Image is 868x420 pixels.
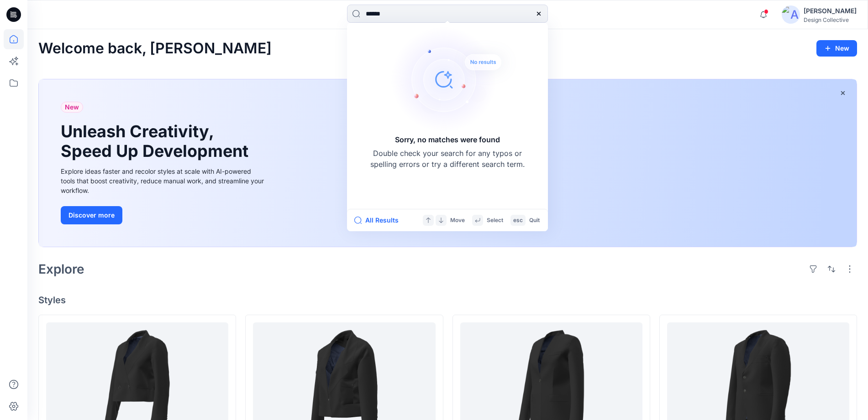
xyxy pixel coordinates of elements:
[61,206,266,224] a: Discover more
[804,16,857,23] div: Design Collective
[487,216,503,225] p: Select
[816,40,857,57] button: New
[391,25,519,134] img: Sorry, no matches were found
[370,148,525,170] p: Double check your search for any typos or spelling errors or try a different search term.
[38,295,857,306] h4: Styles
[38,262,84,276] h2: Explore
[61,166,266,195] div: Explore ideas faster and recolor styles at scale with AI-powered tools that boost creativity, red...
[513,216,523,225] p: esc
[354,215,405,226] button: All Results
[529,216,540,225] p: Quit
[782,5,800,24] img: avatar
[38,40,272,57] h2: Welcome back, [PERSON_NAME]
[804,5,857,16] div: [PERSON_NAME]
[61,122,253,161] h1: Unleash Creativity, Speed Up Development
[395,134,500,145] h5: Sorry, no matches were found
[65,102,79,113] span: New
[450,216,465,225] p: Move
[61,206,122,224] button: Discover more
